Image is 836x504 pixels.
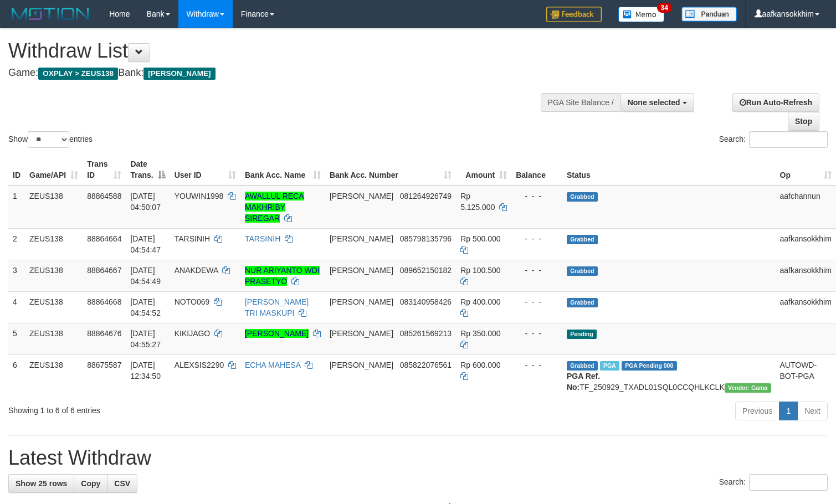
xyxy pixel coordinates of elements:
[330,266,393,275] span: [PERSON_NAME]
[8,474,74,493] a: Show 25 rows
[567,330,597,339] span: Pending
[8,260,25,291] td: 3
[114,479,130,488] span: CSV
[175,266,218,275] span: ANAKDEWA
[719,131,828,148] label: Search:
[330,329,393,338] span: [PERSON_NAME]
[8,291,25,323] td: 4
[567,192,598,202] span: Grabbed
[87,192,121,200] span: 88864588
[175,361,224,369] span: ALEXSIS2290
[25,260,83,291] td: ZEUS138
[130,329,161,349] span: [DATE] 04:55:27
[400,192,452,200] span: Copy 081264926749 to clipboard
[8,68,546,79] h4: Game: Bank:
[776,186,836,229] td: aafchannun
[325,154,456,186] th: Bank Acc. Number: activate to sort column ascending
[516,265,558,276] div: - - -
[516,233,558,244] div: - - -
[330,297,393,306] span: [PERSON_NAME]
[8,186,25,229] td: 1
[788,112,819,131] a: Stop
[8,154,25,186] th: ID
[567,361,598,371] span: Grabbed
[330,192,393,200] span: [PERSON_NAME]
[107,474,137,493] a: CSV
[8,6,93,22] img: MOTION_logo.png
[719,474,828,491] label: Search:
[620,93,694,112] button: None selected
[749,131,828,148] input: Search:
[516,296,558,307] div: - - -
[175,234,210,243] span: TARSINIH
[776,260,836,291] td: aafkansokkhim
[600,361,619,371] span: Marked by aafpengsreynich
[130,361,161,380] span: [DATE] 12:34:50
[240,154,325,186] th: Bank Acc. Name: activate to sort column ascending
[567,266,598,276] span: Grabbed
[25,323,83,354] td: ZEUS138
[8,354,25,397] td: 6
[749,474,828,491] input: Search:
[170,154,240,186] th: User ID: activate to sort column ascending
[245,192,304,223] a: AWALLUL RECA MAKHRIBY SIREGAR
[460,329,500,338] span: Rp 350.000
[25,228,83,260] td: ZEUS138
[460,297,500,306] span: Rp 400.000
[175,329,211,338] span: KIKIJAGO
[28,131,69,148] select: Showentries
[776,228,836,260] td: aafkansokkhim
[175,192,224,200] span: YOUWIN1998
[725,383,771,393] span: Vendor URL: https://trx31.1velocity.biz
[87,266,121,275] span: 88864667
[516,359,558,371] div: - - -
[400,361,452,369] span: Copy 085822076561 to clipboard
[456,154,511,186] th: Amount: activate to sort column ascending
[735,402,779,420] a: Previous
[87,297,121,306] span: 88864668
[400,234,452,243] span: Copy 085798135796 to clipboard
[87,361,121,369] span: 88675587
[460,266,500,275] span: Rp 100.500
[245,329,309,338] a: [PERSON_NAME]
[460,234,500,243] span: Rp 500.000
[25,154,83,186] th: Game/API: activate to sort column ascending
[245,266,320,286] a: NUR ARIYANTO WDI PRASETYO
[81,479,100,488] span: Copy
[25,291,83,323] td: ZEUS138
[516,328,558,339] div: - - -
[541,93,620,112] div: PGA Site Balance /
[87,234,121,243] span: 88864664
[400,329,452,338] span: Copy 085261569213 to clipboard
[130,266,161,286] span: [DATE] 04:54:49
[562,154,776,186] th: Status
[143,68,215,80] span: [PERSON_NAME]
[618,7,665,22] img: Button%20Memo.svg
[567,298,598,307] span: Grabbed
[400,266,452,275] span: Copy 089652150182 to clipboard
[776,354,836,397] td: AUTOWD-BOT-PGA
[74,474,107,493] a: Copy
[245,234,280,243] a: TARSINIH
[681,7,737,22] img: panduan.png
[8,323,25,354] td: 5
[25,186,83,229] td: ZEUS138
[245,297,309,317] a: [PERSON_NAME] TRI MASKUPI
[567,372,600,392] b: PGA Ref. No:
[16,479,67,488] span: Show 25 rows
[546,7,602,22] img: Feedback.jpg
[511,154,562,186] th: Balance
[776,154,836,186] th: Op: activate to sort column ascending
[330,234,393,243] span: [PERSON_NAME]
[175,297,210,306] span: NOTO069
[130,234,161,254] span: [DATE] 04:54:47
[8,400,340,416] div: Showing 1 to 6 of 6 entries
[657,3,672,13] span: 34
[25,354,83,397] td: ZEUS138
[732,93,819,112] a: Run Auto-Refresh
[8,228,25,260] td: 2
[8,131,93,148] label: Show entries
[8,447,828,469] h1: Latest Withdraw
[516,191,558,202] div: - - -
[38,68,118,80] span: OXPLAY > ZEUS138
